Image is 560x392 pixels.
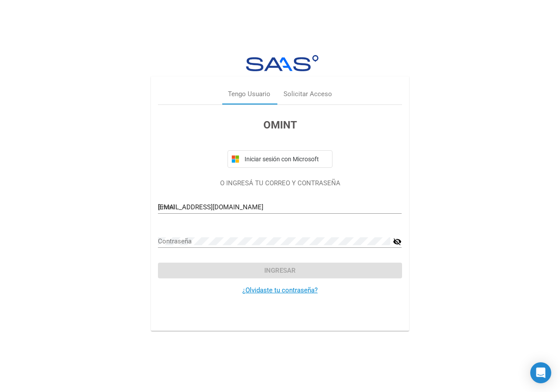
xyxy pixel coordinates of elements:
[264,267,296,274] span: Ingresar
[243,156,329,163] span: Iniciar sesión con Microsoft
[393,236,402,247] mat-icon: visibility_off
[227,150,332,168] button: Iniciar sesión con Microsoft
[158,178,402,188] p: O INGRESÁ TU CORREO Y CONTRASEÑA
[158,117,402,133] h3: OMINT
[530,362,551,383] div: Open Intercom Messenger
[158,263,402,278] button: Ingresar
[242,286,318,294] a: ¿Olvidaste tu contraseña?
[283,89,332,99] div: Solicitar Acceso
[228,89,270,99] div: Tengo Usuario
